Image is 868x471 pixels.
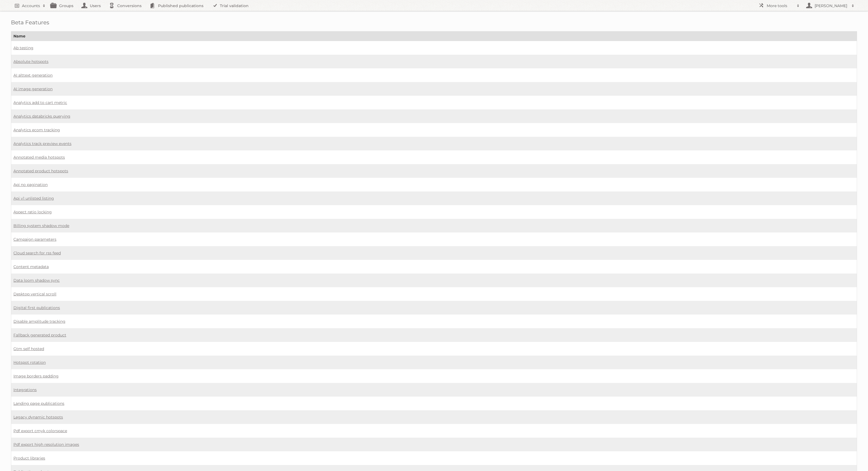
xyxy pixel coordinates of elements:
[13,45,33,50] a: Ab testing
[13,196,54,201] a: Api v1 unlisted listing
[13,333,66,338] a: Fallback generated product
[13,210,52,214] a: Aspect ratio locking
[13,360,46,365] a: Hotspot rotation
[13,73,53,78] a: AI alttext generation
[13,319,65,324] a: Disable amplitude tracking
[13,182,48,187] a: Api no pagination
[13,114,70,119] a: Analytics databricks querying
[13,59,48,64] a: Absolute hotspots
[13,374,59,379] a: Image borders padding
[13,223,69,228] a: Billing system shadow mode
[22,3,40,8] h2: Accounts
[13,346,44,351] a: Gtm self hosted
[813,3,849,8] h2: [PERSON_NAME]
[13,305,60,310] a: Digital first publications
[13,251,61,255] a: Cloud search for rss feed
[13,141,71,146] a: Analytics track preview events
[13,278,60,283] a: Data loom shadow sync
[13,127,60,132] a: Analytics ecom tracking
[11,31,857,41] th: Name
[13,100,67,105] a: Analytics add to cart metric
[13,442,79,447] a: Pdf export high resolution images
[13,86,53,91] a: AI image generation
[13,415,63,420] a: Legacy dynamic hotspots
[13,237,56,242] a: Campaign parameters
[11,19,857,26] h1: Beta Features
[13,168,68,173] a: Annotated product hotspots
[13,456,45,461] a: Product libraries
[13,387,37,392] a: Integrations
[767,3,794,8] h2: More tools
[13,155,65,160] a: Annotated media hotspots
[13,292,56,296] a: Desktop vertical scroll
[13,264,49,269] a: Content metadata
[13,428,67,433] a: Pdf export cmyk colorspace
[13,401,64,406] a: Landing page publications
